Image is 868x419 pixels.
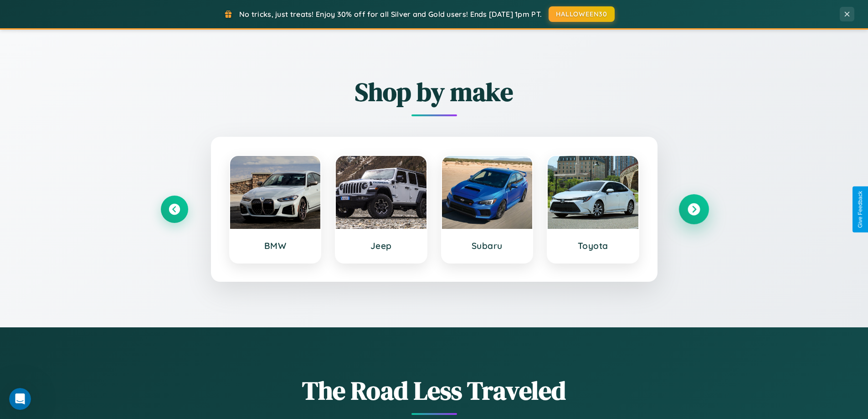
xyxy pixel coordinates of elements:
h3: Jeep [345,240,417,251]
iframe: Intercom live chat [9,388,31,410]
h3: Subaru [451,240,524,251]
button: HALLOWEEN30 [549,6,615,22]
span: No tricks, just treats! Enjoy 30% off for all Silver and Gold users! Ends [DATE] 1pm PT. [239,10,542,19]
div: Give Feedback [857,191,863,228]
h3: Toyota [557,240,629,251]
h1: The Road Less Traveled [161,373,708,408]
h2: Shop by make [161,74,708,109]
h3: BMW [239,240,312,251]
